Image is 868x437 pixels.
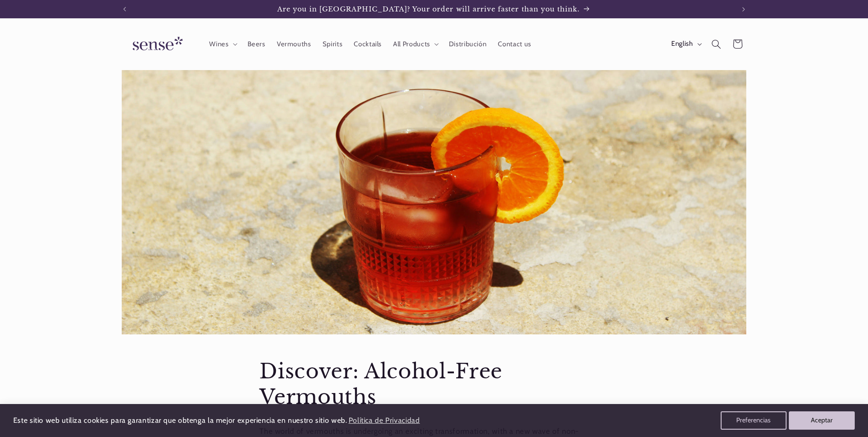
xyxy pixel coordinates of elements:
[348,34,388,54] a: Cocktails
[271,34,317,54] a: Vermouths
[248,40,265,49] span: Beers
[204,34,242,54] summary: Wines
[388,34,443,54] summary: All Products
[118,27,194,61] a: Sense
[671,39,693,49] span: English
[347,413,421,429] a: Política de Privacidad (opens in a new tab)
[277,5,580,13] span: Are you in [GEOGRAPHIC_DATA]? Your order will arrive faster than you think.
[122,70,746,335] img: Descubre: Vermuts Sin Alcohol
[242,34,271,54] a: Beers
[492,34,537,54] a: Contact us
[706,33,727,55] summary: Search
[393,40,430,49] span: All Products
[277,40,311,49] span: Vermouths
[13,416,347,425] span: Este sitio web utiliza cookies para garantizar que obtenga la mejor experiencia en nuestro sitio ...
[323,40,342,49] span: Spirits
[122,31,190,57] img: Sense
[789,411,855,430] button: Aceptar
[209,40,228,49] span: Wines
[259,359,608,410] h1: Discover: Alcohol-Free Vermouths
[354,40,382,49] span: Cocktails
[721,411,787,430] button: Preferencias
[443,34,492,54] a: Distribución
[498,40,531,49] span: Contact us
[665,35,706,53] button: English
[317,34,348,54] a: Spirits
[449,40,487,49] span: Distribución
